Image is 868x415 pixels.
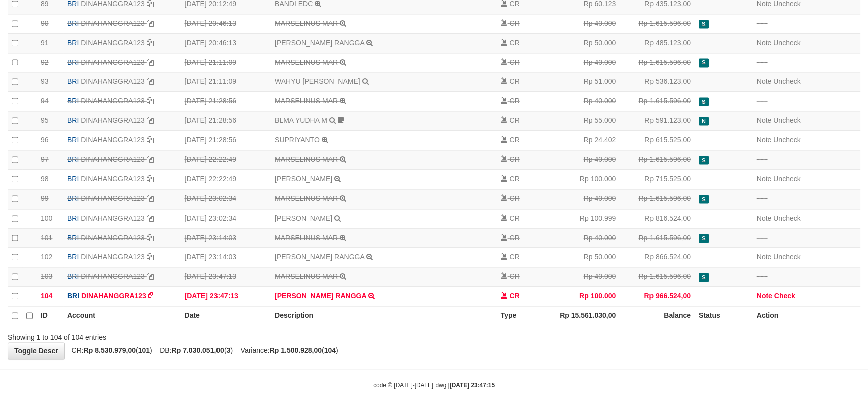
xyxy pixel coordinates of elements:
[509,272,519,280] span: CR
[81,58,145,66] a: DINAHANGGRA123
[181,150,271,170] td: [DATE] 22:22:49
[699,195,709,203] span: Duplicate/Skipped
[540,287,620,306] td: Rp 100.000
[753,267,860,287] td: - - -
[540,189,620,209] td: Rp 40.000
[67,58,79,66] span: BRI
[540,131,620,150] td: Rp 24.402
[181,248,271,267] td: [DATE] 23:14:03
[81,214,145,222] a: DINAHANGGRA123
[147,253,154,261] a: Copy DINAHANGGRA123 to clipboard
[275,234,338,242] a: MARSELINUS MAR
[620,306,695,325] th: Balance
[757,292,772,300] a: Note
[67,175,79,183] span: BRI
[81,77,145,85] a: DINAHANGGRA123
[773,116,800,124] a: Uncheck
[275,19,338,27] a: MARSELINUS MAR
[699,58,709,67] span: Duplicate/Skipped
[509,214,519,222] span: CR
[620,248,695,267] td: Rp 866.524,00
[509,58,519,66] span: CR
[620,267,695,287] td: Rp 1.615.596,00
[181,189,271,209] td: [DATE] 23:02:34
[181,228,271,248] td: [DATE] 23:14:03
[181,306,271,325] th: Date
[81,155,145,163] a: DINAHANGGRA123
[147,175,154,183] a: Copy DINAHANGGRA123 to clipboard
[67,194,79,202] span: BRI
[757,77,772,85] a: Note
[773,39,800,47] a: Uncheck
[620,228,695,248] td: Rp 1.615.596,00
[275,292,366,300] a: [PERSON_NAME] RANGGA
[147,116,154,124] a: Copy DINAHANGGRA123 to clipboard
[620,189,695,209] td: Rp 1.615.596,00
[540,72,620,92] td: Rp 51.000
[275,77,360,85] a: WAHYU [PERSON_NAME]
[81,19,145,27] a: DINAHANGGRA123
[67,272,79,280] span: BRI
[509,116,519,124] span: CR
[275,136,320,144] a: SUPRIYANTO
[41,116,49,124] span: 95
[147,155,154,163] a: Copy DINAHANGGRA123 to clipboard
[275,194,338,202] a: MARSELINUS MAR
[67,253,79,261] span: BRI
[757,136,772,144] a: Note
[620,33,695,53] td: Rp 485.123,00
[509,97,519,105] span: CR
[147,234,154,242] a: Copy DINAHANGGRA123 to clipboard
[81,116,145,124] a: DINAHANGGRA123
[275,272,338,280] a: MARSELINUS MAR
[540,92,620,111] td: Rp 40.000
[41,194,49,202] span: 99
[181,14,271,33] td: [DATE] 20:46:13
[41,77,49,85] span: 93
[147,214,154,222] a: Copy DINAHANGGRA123 to clipboard
[41,175,49,183] span: 98
[181,72,271,92] td: [DATE] 21:11:09
[620,150,695,170] td: Rp 1.615.596,00
[699,97,709,106] span: Duplicate/Skipped
[540,209,620,228] td: Rp 100.999
[81,234,145,242] a: DINAHANGGRA123
[620,72,695,92] td: Rp 536.123,00
[324,346,336,354] strong: 104
[275,175,332,183] a: [PERSON_NAME]
[181,33,271,53] td: [DATE] 20:46:13
[81,194,145,202] a: DINAHANGGRA123
[540,228,620,248] td: Rp 40.000
[620,53,695,72] td: Rp 1.615.596,00
[509,194,519,202] span: CR
[148,292,155,300] a: Copy DINAHANGGRA123 to clipboard
[620,131,695,150] td: Rp 615.525,00
[773,77,800,85] a: Uncheck
[67,97,79,105] span: BRI
[757,253,772,261] a: Note
[560,311,616,319] strong: Rp 15.561.030,00
[41,272,52,280] span: 103
[81,136,145,144] a: DINAHANGGRA123
[620,169,695,189] td: Rp 715.525,00
[181,92,271,111] td: [DATE] 21:28:56
[41,97,49,105] span: 94
[67,116,79,124] span: BRI
[81,97,145,105] a: DINAHANGGRA123
[540,169,620,189] td: Rp 100.000
[67,214,79,222] span: BRI
[67,346,338,354] span: CR: ( ) DB: ( ) Variance: ( )
[540,14,620,33] td: Rp 40.000
[67,19,79,27] span: BRI
[147,194,154,202] a: Copy DINAHANGGRA123 to clipboard
[147,136,154,144] a: Copy DINAHANGGRA123 to clipboard
[509,175,519,183] span: CR
[509,155,519,163] span: CR
[81,292,146,300] a: DINAHANGGRA123
[275,39,364,47] a: [PERSON_NAME] RANGGA
[509,292,519,300] span: CR
[41,58,49,66] span: 92
[138,346,150,354] strong: 101
[41,292,52,300] span: 104
[67,292,79,300] span: BRI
